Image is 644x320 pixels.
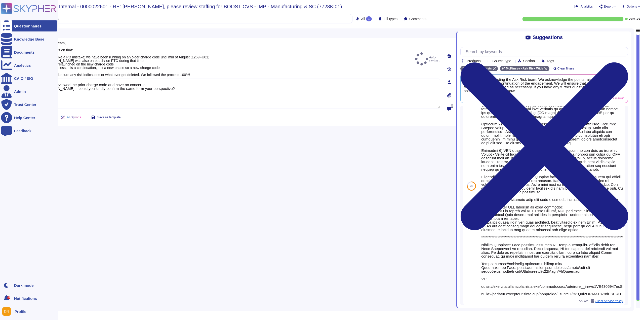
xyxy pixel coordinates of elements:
button: Analytics [575,5,593,9]
span: Fill types [384,17,397,21]
input: Search by keywords [20,14,352,23]
a: Feedback [1,125,57,136]
span: Hello risk-team, some points on that: 1. Seems like a PD mistake; we have been running on an olde... [41,41,210,77]
div: Feedback [14,129,31,133]
a: Trust Center [1,99,57,110]
span: Export [604,5,613,8]
div: Analytics [14,63,31,67]
span: Source: [579,299,623,303]
span: Options [627,5,637,8]
span: Internal - 0000022601 - RE: [PERSON_NAME], please review staffing for BOOST CVS - IMP - Manufactu... [59,4,342,9]
span: 0 [451,104,454,108]
span: Auto-saving... [415,52,440,65]
span: Profile [15,310,26,313]
a: CAIQ / SIG [1,73,57,84]
div: CAIQ / SIG [14,77,33,80]
div: Documents [14,50,35,54]
span: 76 [470,185,473,188]
input: Search by keywords [463,47,628,56]
img: user [2,307,11,316]
span: Save as template [97,116,121,119]
a: Analytics [1,60,57,71]
div: Dark mode [14,283,34,287]
div: Loremipsu Dolor si Ametcons: Adipisci 0) ELI seddoe temp inc utlaboree dolo ma aliq enimadminim V... [481,81,623,296]
div: 9+ [7,296,10,299]
a: Help Center [1,112,57,123]
span: Notifications [14,297,37,300]
div: Help Center [14,116,35,120]
span: Client Service Policy [595,300,623,303]
span: All [361,17,365,21]
span: Done: [629,18,635,20]
div: 1 [366,16,372,21]
button: user [1,306,15,317]
span: Comments [409,17,426,21]
span: AI Options [67,116,81,119]
a: Admin [1,86,57,97]
textarea: We have reviewed the prior charge code and have no concerns. @[PERSON_NAME] – could you kindly co... [35,79,440,109]
a: Questionnaires [1,20,57,31]
span: 1 / 1 [636,18,640,20]
a: Documents [1,47,57,58]
button: Save as template [87,112,125,122]
div: Knowledge Base [14,37,44,41]
div: Trust Center [14,103,36,106]
span: Analytics [581,5,593,8]
div: Questionnaires [14,24,42,28]
div: Admin [14,90,26,93]
a: Knowledge Base [1,33,57,45]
